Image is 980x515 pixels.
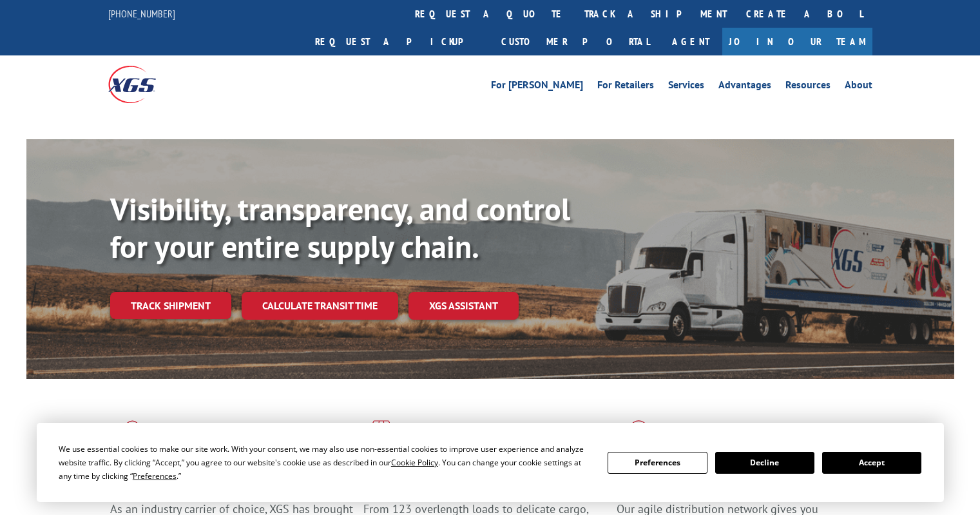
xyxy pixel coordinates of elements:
[722,28,872,55] a: Join Our Team
[715,452,814,474] button: Decline
[617,420,661,454] img: xgs-icon-flagship-distribution-model-red
[608,452,707,474] button: Preferences
[108,7,175,20] a: [PHONE_NUMBER]
[597,80,654,94] a: For Retailers
[133,471,177,481] span: Preferences
[785,80,831,94] a: Resources
[242,292,398,320] a: Calculate transit time
[845,80,872,94] a: About
[822,452,921,474] button: Accept
[59,442,592,483] div: We use essential cookies to make our site work. With your consent, we may also use non-essential ...
[491,80,583,94] a: For [PERSON_NAME]
[391,457,438,468] span: Cookie Policy
[718,80,771,94] a: Advantages
[408,292,519,320] a: XGS ASSISTANT
[110,292,231,319] a: Track shipment
[305,28,492,55] a: Request a pickup
[110,189,570,266] b: Visibility, transparency, and control for your entire supply chain.
[659,28,722,55] a: Agent
[110,420,150,454] img: xgs-icon-total-supply-chain-intelligence-red
[363,420,394,454] img: xgs-icon-focused-on-flooring-red
[37,423,944,502] div: Cookie Consent Prompt
[492,28,659,55] a: Customer Portal
[668,80,704,94] a: Services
